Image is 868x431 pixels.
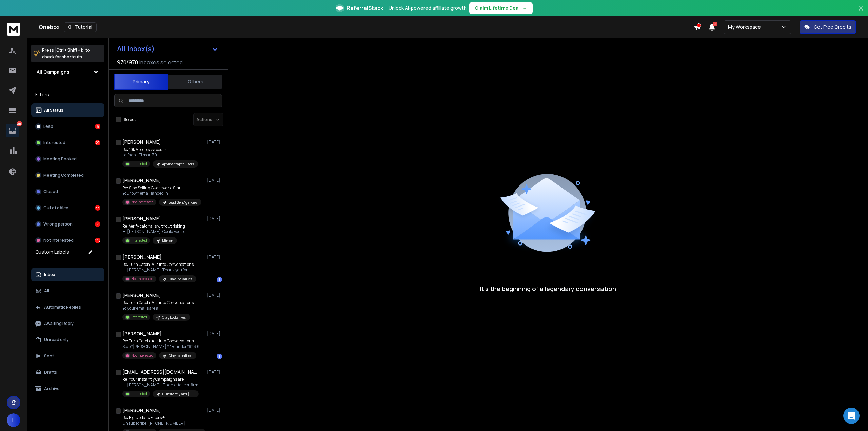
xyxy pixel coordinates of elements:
[122,229,187,234] p: Hi [PERSON_NAME], Could you set
[43,173,84,178] p: Meeting Completed
[55,46,84,54] span: Ctrl + Shift + k
[122,382,204,388] p: Hi [PERSON_NAME], Thanks for confirming! You can
[44,272,55,277] p: Inbox
[44,353,54,359] p: Sent
[169,353,192,358] p: Clay Lookalikes
[39,22,694,32] div: Onebox
[122,139,161,145] h1: [PERSON_NAME]
[44,107,63,113] p: All Status
[44,386,60,391] p: Archive
[122,223,187,229] p: Re: Verify catchalls without risking
[44,305,81,310] p: Automatic Replies
[122,152,198,158] p: Let's doit El mar, 30
[44,337,69,342] p: Unread only
[122,415,204,420] p: Re: Big Update: Filters +
[122,215,161,222] h1: [PERSON_NAME]
[31,90,104,99] h3: Filters
[843,408,860,424] div: Open Intercom Messenger
[122,185,201,191] p: Re: Stop Selling Guesswork. Start
[131,161,147,166] p: Interested
[162,315,186,320] p: Clay Lookalikes
[207,254,222,260] p: [DATE]
[124,117,136,122] label: Select
[31,382,104,395] button: Archive
[162,392,195,397] p: IT, Instantly and [PERSON_NAME]
[162,238,173,243] p: Minion
[800,20,856,34] button: Get Free Credits
[95,124,100,129] div: 6
[42,47,90,60] p: Press to check for shortcuts.
[131,200,154,205] p: Not Interested
[713,22,717,26] span: 50
[122,147,198,152] p: Re: 10k Apollo scrapes →
[64,22,97,32] button: Tutorial
[122,300,194,306] p: Re: Turn Catch-Alls into Conversations
[31,300,104,314] button: Automatic Replies
[31,65,104,79] button: All Campaigns
[169,277,192,282] p: Clay Lookalikes
[43,124,53,129] p: Lead
[207,178,222,183] p: [DATE]
[31,333,104,347] button: Unread only
[17,121,22,126] p: 233
[31,103,104,117] button: All Status
[31,120,104,133] button: Lead6
[207,369,222,375] p: [DATE]
[122,177,161,184] h1: [PERSON_NAME]
[480,284,616,293] p: It’s the beginning of a legendary conversation
[31,284,104,298] button: All
[169,200,197,205] p: Lead Gen Agencies
[44,321,74,326] p: Awaiting Reply
[95,238,100,243] div: 148
[122,377,204,382] p: Re: Your Instantly Campaigns are
[122,330,162,337] h1: [PERSON_NAME]
[44,288,49,294] p: All
[31,366,104,379] button: Drafts
[7,413,20,427] button: L
[31,169,104,182] button: Meeting Completed
[31,317,104,330] button: Awaiting Reply
[122,267,196,273] p: Hi [PERSON_NAME], Thank you for
[217,354,222,359] div: 1
[217,277,222,282] div: 1
[6,124,19,137] a: 233
[207,408,222,413] p: [DATE]
[131,315,147,320] p: Interested
[122,338,204,344] p: Re: Turn Catch-Alls into Conversations
[43,156,77,162] p: Meeting Booked
[131,391,147,396] p: Interested
[207,331,222,336] p: [DATE]
[112,42,223,56] button: All Inbox(s)
[122,407,161,414] h1: [PERSON_NAME]
[31,234,104,247] button: Not Interested148
[117,45,155,52] h1: All Inbox(s)
[31,217,104,231] button: Wrong person14
[37,68,70,75] h1: All Campaigns
[207,139,222,145] p: [DATE]
[856,4,865,20] button: Close banner
[35,249,69,255] h3: Custom Labels
[389,5,467,12] p: Unlock AI-powered affiliate growth
[122,369,197,375] h1: [EMAIL_ADDRESS][DOMAIN_NAME]
[139,58,183,66] h3: Inboxes selected
[114,74,168,90] button: Primary
[95,205,100,211] div: 43
[522,5,527,12] span: →
[122,254,162,260] h1: [PERSON_NAME]
[122,420,204,426] p: Unsubscribe. [PHONE_NUMBER]
[43,238,74,243] p: Not Interested
[347,4,383,12] span: ReferralStack
[43,221,73,227] p: Wrong person
[95,221,100,227] div: 14
[31,185,104,198] button: Closed
[31,152,104,166] button: Meeting Booked
[43,189,58,194] p: Closed
[44,370,57,375] p: Drafts
[168,74,222,89] button: Others
[31,349,104,363] button: Sent
[131,276,154,281] p: Not Interested
[43,205,68,211] p: Out of office
[131,353,154,358] p: Not Interested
